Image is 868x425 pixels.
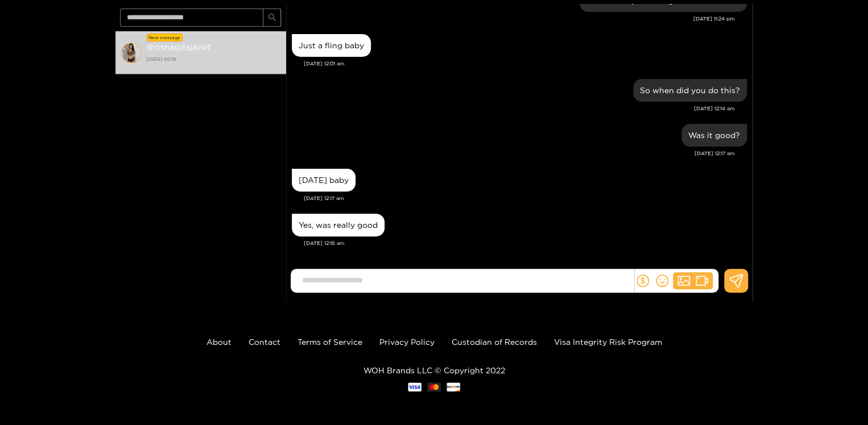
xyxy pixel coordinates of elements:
[636,274,649,287] span: dollar
[677,274,690,287] span: picture
[146,42,211,52] strong: @ osnapitsjanet
[633,79,747,102] div: Sep. 28, 12:14 am
[452,338,537,346] a: Custodian of Records
[297,338,362,346] a: Terms of Service
[299,176,349,185] div: [DATE] baby
[304,239,747,247] div: [DATE] 12:18 am
[292,149,735,157] div: [DATE] 12:17 am
[634,272,651,289] button: dollar
[147,34,183,41] div: New message
[249,338,280,346] a: Contact
[292,169,356,191] div: Sep. 28, 12:17 am
[299,220,378,230] div: Yes, was really good
[681,124,747,147] div: Sep. 28, 12:17 am
[554,338,662,346] a: Visa Integrity Risk Program
[292,214,385,236] div: Sep. 28, 12:18 am
[379,338,435,346] a: Privacy Policy
[263,9,281,27] button: search
[656,274,668,287] span: smile
[696,274,708,287] span: video-camera
[688,131,740,140] div: Was it good?
[292,105,735,113] div: [DATE] 12:14 am
[206,338,232,346] a: About
[268,13,276,23] span: search
[292,34,371,57] div: Sep. 28, 12:01 am
[640,86,740,95] div: So when did you do this?
[673,272,713,289] button: picturevideo-camera
[304,60,747,68] div: [DATE] 12:01 am
[304,194,747,202] div: [DATE] 12:17 am
[292,15,735,23] div: [DATE] 11:24 pm
[146,54,280,64] strong: [DATE] 00:18
[299,41,364,50] div: Just a fling baby
[121,43,142,63] img: conversation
